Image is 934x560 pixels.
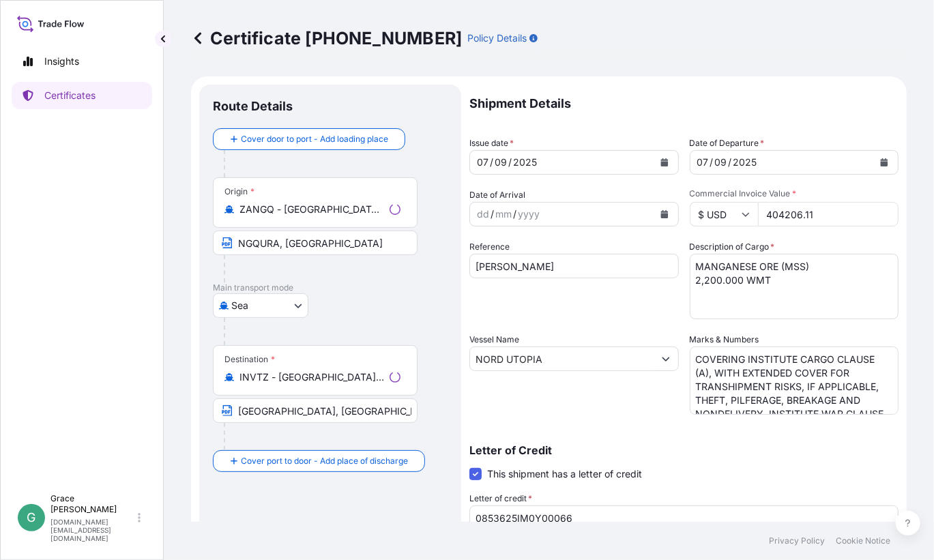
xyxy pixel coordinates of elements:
[758,202,899,226] input: Enter amount
[224,186,254,197] div: Origin
[690,188,899,199] span: Commercial Invoice Value
[27,511,36,525] span: G
[836,535,890,546] a: Cookie Notice
[873,151,895,173] button: Calendar
[690,347,899,415] textarea: COVERING INSTITUTE CARGO CLAUSE (A), WITH EXTENDED COVER FOR TRANSHIPMENT RISKS, IF APPLICABLE, T...
[469,445,899,456] p: Letter of Credit
[490,154,493,171] div: /
[44,89,96,102] p: Certificates
[696,154,710,171] div: day,
[516,206,541,222] div: year,
[213,282,448,293] p: Main transport mode
[44,55,79,68] p: Insights
[487,467,642,481] span: This shipment has a letter of credit
[12,48,152,75] a: Insights
[494,206,513,222] div: month,
[470,347,654,371] input: Type to search vessel name or IMO
[213,450,425,472] button: Cover port to door - Add place of discharge
[690,136,765,150] span: Date of Departure
[769,535,825,546] a: Privacy Policy
[469,492,532,505] label: Letter of credit
[690,240,775,254] label: Description of Cargo
[469,254,679,278] input: Enter booking reference
[493,154,508,171] div: month,
[654,203,675,225] button: Calendar
[690,254,899,319] textarea: MANGANESE ORE (MSS) 2,200.000 WMT
[213,98,293,115] p: Route Details
[390,372,400,383] div: Loading
[239,370,384,384] input: Destination
[469,333,519,347] label: Vessel Name
[239,203,384,216] input: Origin
[654,347,678,371] button: Show suggestions
[231,299,248,312] span: Sea
[12,82,152,109] a: Certificates
[213,293,308,318] button: Select transport
[729,154,732,171] div: /
[390,204,400,215] div: Loading
[732,154,759,171] div: year,
[469,188,525,202] span: Date of Arrival
[241,132,388,146] span: Cover door to port - Add loading place
[513,206,516,222] div: /
[476,206,491,222] div: day,
[710,154,714,171] div: /
[241,454,408,468] span: Cover port to door - Add place of discharge
[491,206,494,222] div: /
[224,354,275,365] div: Destination
[469,136,514,150] span: Issue date
[191,27,462,49] p: Certificate [PHONE_NUMBER]
[469,240,510,254] label: Reference
[476,154,490,171] div: day,
[469,85,899,123] p: Shipment Details
[654,151,675,173] button: Calendar
[50,493,135,515] p: Grace [PERSON_NAME]
[467,31,527,45] p: Policy Details
[512,154,538,171] div: year,
[690,333,759,347] label: Marks & Numbers
[213,231,418,255] input: Text to appear on certificate
[50,518,135,542] p: [DOMAIN_NAME][EMAIL_ADDRESS][DOMAIN_NAME]
[508,154,512,171] div: /
[213,128,405,150] button: Cover door to port - Add loading place
[714,154,729,171] div: month,
[213,398,418,423] input: Text to appear on certificate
